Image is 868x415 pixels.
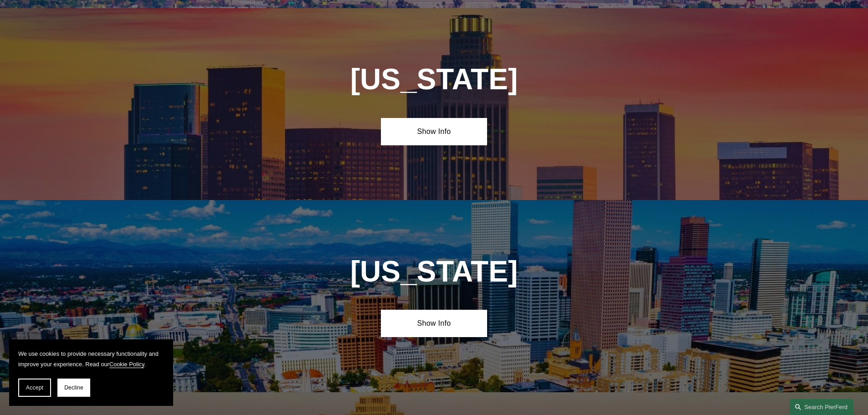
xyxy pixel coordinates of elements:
button: Decline [57,379,90,397]
a: Cookie Policy [109,361,144,368]
a: Show Info [381,310,487,337]
button: Accept [18,379,51,397]
h1: [US_STATE] [301,63,567,96]
a: Search this site [790,399,853,415]
section: Cookie banner [9,339,173,406]
p: We use cookies to provide necessary functionality and improve your experience. Read our . [18,348,164,369]
span: Accept [26,384,43,391]
span: Decline [64,384,83,391]
h1: [US_STATE] [301,255,567,288]
a: Show Info [381,118,487,145]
